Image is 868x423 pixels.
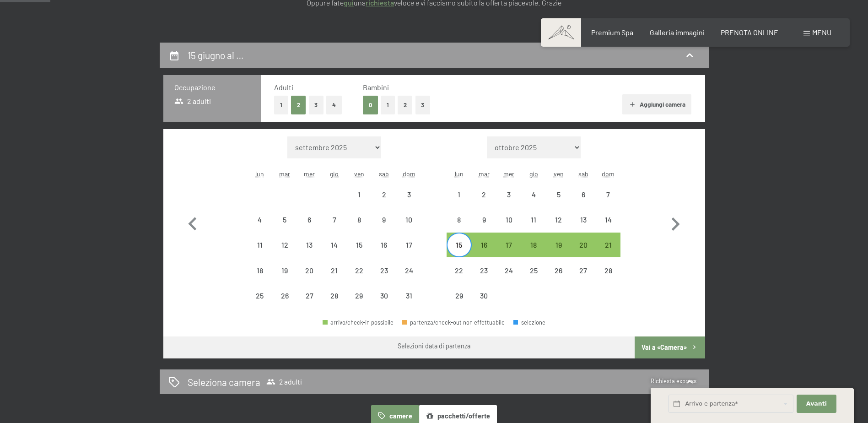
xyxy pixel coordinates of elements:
div: Sat Jun 27 2026 [571,258,596,282]
div: partenza/check-out non effettuabile [447,207,471,232]
span: Richiesta express [651,377,696,385]
div: Tue May 05 2026 [272,207,297,232]
div: Sat May 30 2026 [372,283,396,308]
div: 10 [497,216,520,239]
div: 19 [547,241,570,264]
div: 15 [447,241,470,264]
div: 18 [522,241,545,264]
div: partenza/check-out non effettuabile [372,258,396,282]
div: partenza/check-out non effettuabile [322,233,347,257]
div: partenza/check-out non effettuabile [402,320,505,325]
div: partenza/check-out possibile [546,233,571,257]
div: partenza/check-out non effettuabile [322,283,347,308]
button: 4 [326,96,342,114]
div: 14 [323,241,346,264]
div: partenza/check-out possibile [496,233,521,257]
div: Sat Jun 20 2026 [571,233,596,257]
div: Fri May 29 2026 [347,283,372,308]
div: 30 [372,292,395,315]
div: 12 [547,216,570,239]
div: 16 [473,241,496,264]
div: partenza/check-out non effettuabile [372,207,396,232]
div: 16 [372,241,395,264]
div: Mon Jun 08 2026 [447,207,471,232]
div: 15 [348,241,371,264]
div: Sat May 23 2026 [372,258,396,282]
div: Fri Jun 05 2026 [546,182,571,207]
div: 29 [447,292,470,315]
div: selezione [513,320,545,325]
div: Wed Jun 10 2026 [496,207,521,232]
abbr: lunedì [455,170,464,178]
div: 17 [397,241,420,264]
div: partenza/check-out non effettuabile [546,258,571,282]
div: partenza/check-out non effettuabile [297,258,322,282]
div: Sat May 02 2026 [372,182,396,207]
button: Aggiungi camera [622,94,691,114]
div: Mon May 18 2026 [248,258,272,282]
div: 24 [397,267,420,290]
div: 1 [447,191,470,214]
div: partenza/check-out non effettuabile [396,182,421,207]
div: 29 [348,292,371,315]
div: partenza/check-out non effettuabile [596,207,620,232]
div: partenza/check-out non effettuabile [372,233,396,257]
div: 18 [248,267,271,290]
div: 6 [572,191,595,214]
div: partenza/check-out non effettuabile [472,207,496,232]
div: partenza/check-out non effettuabile [472,283,496,308]
div: partenza/check-out possibile [596,233,620,257]
div: partenza/check-out non effettuabile [272,258,297,282]
div: Sat Jun 13 2026 [571,207,596,232]
abbr: giovedì [529,170,538,178]
div: Wed May 06 2026 [297,207,322,232]
div: partenza/check-out non effettuabile [372,182,396,207]
div: Thu Jun 04 2026 [521,182,546,207]
div: partenza/check-out non effettuabile [297,233,322,257]
div: Fri May 15 2026 [347,233,372,257]
div: partenza/check-out non effettuabile [347,258,372,282]
div: Thu Jun 18 2026 [521,233,546,257]
div: 8 [447,216,470,239]
button: 1 [274,96,288,114]
div: Fri Jun 19 2026 [546,233,571,257]
div: partenza/check-out non effettuabile [571,258,596,282]
div: Thu Jun 25 2026 [521,258,546,282]
div: Mon Jun 01 2026 [447,182,471,207]
div: partenza/check-out non effettuabile [396,233,421,257]
div: 30 [473,292,496,315]
div: 13 [572,216,595,239]
div: 27 [298,292,321,315]
abbr: domenica [602,170,615,178]
a: Premium Spa [591,28,633,37]
div: partenza/check-out possibile [571,233,596,257]
div: partenza/check-out non effettuabile [521,207,546,232]
div: partenza/check-out possibile [447,233,471,257]
div: Wed May 20 2026 [297,258,322,282]
div: Tue May 12 2026 [272,233,297,257]
div: 27 [572,267,595,290]
div: Wed May 13 2026 [297,233,322,257]
button: Mese successivo [662,136,689,309]
div: Thu May 21 2026 [322,258,347,282]
div: 22 [348,267,371,290]
div: Fri May 08 2026 [347,207,372,232]
div: 13 [298,241,321,264]
div: 6 [298,216,321,239]
div: partenza/check-out non effettuabile [248,258,272,282]
div: 8 [348,216,371,239]
div: partenza/check-out non effettuabile [396,207,421,232]
div: Wed Jun 24 2026 [496,258,521,282]
div: partenza/check-out non effettuabile [546,207,571,232]
div: 26 [273,292,296,315]
div: Thu May 28 2026 [322,283,347,308]
div: 9 [473,216,496,239]
div: Thu Jun 11 2026 [521,207,546,232]
div: partenza/check-out non effettuabile [248,207,272,232]
div: partenza/check-out non effettuabile [396,258,421,282]
div: Sun May 17 2026 [396,233,421,257]
div: Sun Jun 07 2026 [596,182,620,207]
abbr: mercoledì [304,170,315,178]
div: partenza/check-out non effettuabile [596,182,620,207]
div: partenza/check-out non effettuabile [472,182,496,207]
